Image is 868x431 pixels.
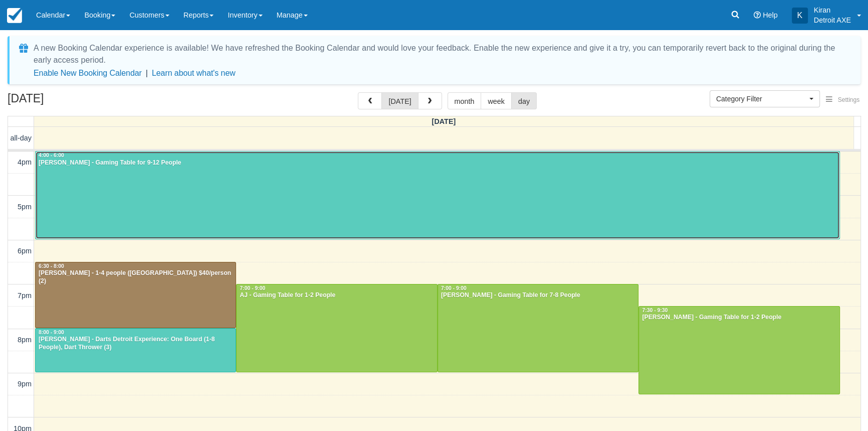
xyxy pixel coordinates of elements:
button: Settings [820,93,865,107]
a: Learn about what's new [152,69,236,77]
span: 8:00 - 9:00 [39,330,64,335]
h2: [DATE] [8,92,134,111]
span: all-day [11,134,32,142]
span: Category Filter [716,94,807,104]
div: [PERSON_NAME] - 1-4 people ([GEOGRAPHIC_DATA]) $40/person (2) [38,269,233,285]
span: 7:00 - 9:00 [240,285,265,291]
button: month [448,92,482,109]
i: Help [754,12,761,19]
span: | [146,69,148,77]
div: [PERSON_NAME] - Gaming Table for 1-2 People [641,314,836,322]
span: 4pm [18,158,32,166]
div: AJ - Gaming Table for 1-2 People [239,292,434,300]
a: 7:00 - 9:00[PERSON_NAME] - Gaming Table for 7-8 People [438,284,638,372]
span: 7:30 - 9:30 [642,308,668,313]
a: 6:30 - 8:00[PERSON_NAME] - 1-4 people ([GEOGRAPHIC_DATA]) $40/person (2) [35,262,236,328]
div: A new Booking Calendar experience is available! We have refreshed the Booking Calendar and would ... [34,42,848,66]
span: 5pm [18,203,32,211]
button: week [481,92,512,109]
span: 7pm [18,292,32,300]
button: [DATE] [381,92,418,109]
button: Enable New Booking Calendar [34,68,142,78]
button: Category Filter [710,90,820,107]
a: 4:00 - 6:00[PERSON_NAME] - Gaming Table for 9-12 People [35,151,840,239]
span: Help [763,11,778,19]
span: 9pm [18,380,32,388]
span: 8pm [18,336,32,344]
span: 6pm [18,247,32,255]
span: 4:00 - 6:00 [39,153,64,158]
span: [DATE] [432,117,456,125]
img: checkfront-main-nav-mini-logo.png [7,8,22,23]
div: [PERSON_NAME] - Gaming Table for 7-8 People [441,292,635,300]
span: 7:00 - 9:00 [441,285,467,291]
span: 6:30 - 8:00 [39,263,64,269]
a: 7:30 - 9:30[PERSON_NAME] - Gaming Table for 1-2 People [638,306,839,394]
div: [PERSON_NAME] - Darts Detroit Experience: One Board (1-8 People), Dart Thrower (3) [38,336,233,352]
button: day [511,92,537,109]
a: 7:00 - 9:00AJ - Gaming Table for 1-2 People [236,284,437,372]
p: Kiran [814,5,851,15]
span: Settings [838,96,859,103]
div: [PERSON_NAME] - Gaming Table for 9-12 People [38,159,837,167]
div: K [792,8,808,24]
p: Detroit AXE [814,15,851,25]
a: 8:00 - 9:00[PERSON_NAME] - Darts Detroit Experience: One Board (1-8 People), Dart Thrower (3) [35,328,236,372]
